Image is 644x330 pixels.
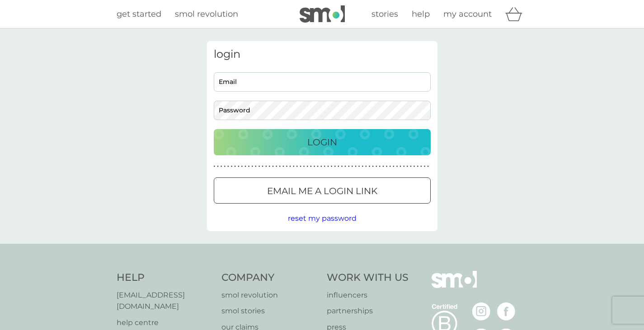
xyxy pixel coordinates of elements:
p: ● [403,164,405,169]
p: ● [417,164,418,169]
p: ● [324,164,326,169]
p: ● [369,164,371,169]
h4: Work With Us [327,271,409,285]
p: ● [234,164,236,169]
p: ● [317,164,319,169]
a: stories [371,8,398,21]
h3: login [214,48,431,61]
span: my account [443,9,492,19]
button: Login [214,129,431,155]
p: ● [414,164,415,169]
p: ● [424,164,426,169]
p: ● [293,164,295,169]
p: ● [400,164,401,169]
p: ● [382,164,384,169]
span: reset my password [288,214,357,223]
p: ● [289,164,291,169]
p: ● [352,164,353,169]
p: ● [272,164,274,169]
p: ● [355,164,357,169]
span: get started [117,9,161,19]
p: ● [358,164,360,169]
a: get started [117,8,161,21]
span: stories [371,9,398,19]
p: ● [396,164,398,169]
p: Login [307,135,337,149]
p: Email me a login link [267,184,377,198]
button: Email me a login link [214,177,431,204]
p: ● [303,164,305,169]
a: smol revolution [175,8,238,21]
p: ● [386,164,388,169]
a: partnerships [327,305,409,317]
p: ● [344,164,346,169]
img: smol [432,271,477,302]
img: visit the smol Instagram page [472,302,490,321]
p: ● [276,164,277,169]
p: ● [393,164,395,169]
p: ● [334,164,336,169]
p: ● [251,164,253,169]
p: ● [427,164,429,169]
p: ● [362,164,363,169]
p: ● [214,164,216,169]
p: ● [286,164,288,169]
p: ● [327,164,329,169]
p: ● [300,164,301,169]
button: reset my password [288,213,357,224]
a: smol stories [221,305,318,317]
p: ● [365,164,367,169]
h4: Help [117,271,213,285]
p: ● [248,164,250,169]
p: ● [227,164,229,169]
a: help [412,8,430,21]
p: ● [348,164,350,169]
a: [EMAIL_ADDRESS][DOMAIN_NAME] [117,289,213,312]
p: ● [341,164,343,169]
a: smol revolution [221,289,318,301]
p: ● [296,164,298,169]
p: ● [306,164,308,169]
p: ● [372,164,374,169]
img: visit the smol Facebook page [497,302,515,321]
p: ● [310,164,312,169]
p: ● [262,164,263,169]
p: ● [241,164,243,169]
p: ● [338,164,339,169]
p: ● [244,164,246,169]
p: ● [265,164,267,169]
p: ● [331,164,333,169]
p: ● [376,164,377,169]
p: ● [314,164,315,169]
p: ● [410,164,412,169]
p: ● [238,164,240,169]
p: ● [379,164,381,169]
div: basket [505,5,528,23]
p: ● [279,164,281,169]
p: ● [282,164,284,169]
a: my account [443,8,492,21]
img: smol [300,5,345,23]
p: ● [221,164,222,169]
span: smol revolution [175,9,238,19]
p: ● [389,164,391,169]
p: ● [217,164,219,169]
a: influencers [327,289,409,301]
p: ● [320,164,322,169]
a: help centre [117,317,213,329]
p: ● [231,164,233,169]
p: ● [407,164,409,169]
p: ● [255,164,257,169]
span: help [412,9,430,19]
p: ● [269,164,271,169]
p: ● [420,164,422,169]
p: ● [224,164,226,169]
p: ● [259,164,260,169]
h4: Company [221,271,318,285]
